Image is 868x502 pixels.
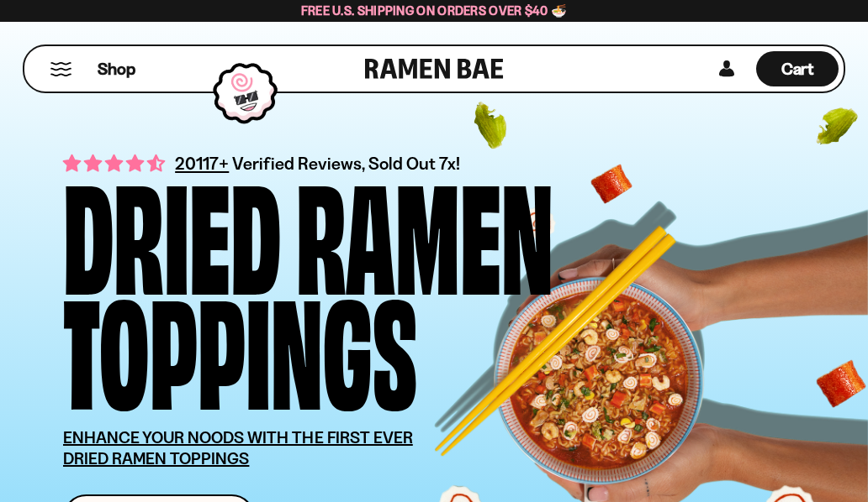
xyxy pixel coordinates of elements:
span: Free U.S. Shipping on Orders over $40 🍜 [301,3,568,18]
a: Shop [98,51,135,86]
div: Toppings [63,287,417,402]
div: Cart [756,46,839,92]
span: Shop [98,58,135,81]
div: Ramen [296,172,553,287]
span: Cart [781,59,814,79]
u: ENHANCE YOUR NOODS WITH THE FIRST EVER DRIED RAMEN TOPPINGS [63,427,413,468]
div: Dried [63,172,281,287]
button: Mobile Menu Trigger [50,62,72,76]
